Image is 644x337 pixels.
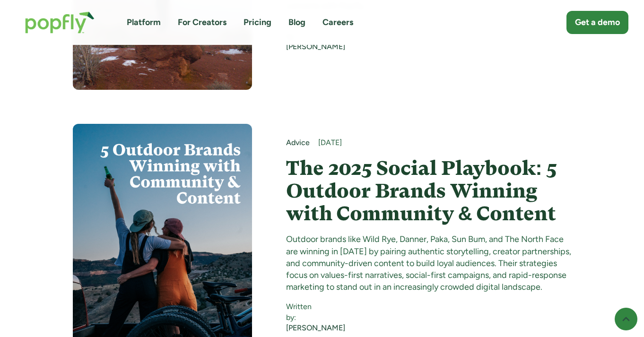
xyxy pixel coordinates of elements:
div: [DATE] [318,138,572,148]
div: Outdoor brands like Wild Rye, Danner, Paka, Sun Bum, and The North Face are winning in [DATE] by ... [286,233,572,293]
a: Careers [322,17,353,28]
a: Get a demo [566,11,628,34]
a: home [16,2,104,43]
div: Written by: [286,302,345,323]
a: [PERSON_NAME] [286,323,345,333]
a: For Creators [178,17,226,28]
a: [PERSON_NAME] [286,42,345,52]
a: Blog [288,17,305,28]
a: Advice [286,138,310,148]
a: Platform [127,17,161,28]
a: Pricing [244,17,271,28]
div: Get a demo [575,17,620,28]
a: The 2025 Social Playbook: 5 Outdoor Brands Winning with Community & Content [286,157,572,225]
